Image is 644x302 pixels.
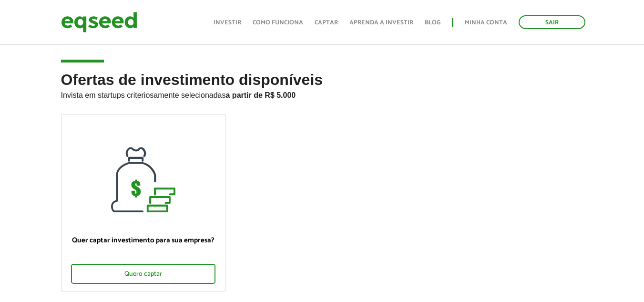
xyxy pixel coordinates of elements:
[253,20,303,26] a: Como funciona
[226,91,296,99] strong: a partir de R$ 5.000
[315,20,338,26] a: Captar
[214,20,241,26] a: Investir
[61,72,583,114] h2: Ofertas de investimento disponíveis
[425,20,440,26] a: Blog
[61,10,137,35] img: EqSeed
[465,20,507,26] a: Minha conta
[71,264,215,284] div: Quero captar
[61,88,583,100] p: Invista em startups criteriosamente selecionadas
[61,114,225,292] a: Quer captar investimento para sua empresa? Quero captar
[349,20,413,26] a: Aprenda a investir
[71,236,215,245] p: Quer captar investimento para sua empresa?
[519,15,585,29] a: Sair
